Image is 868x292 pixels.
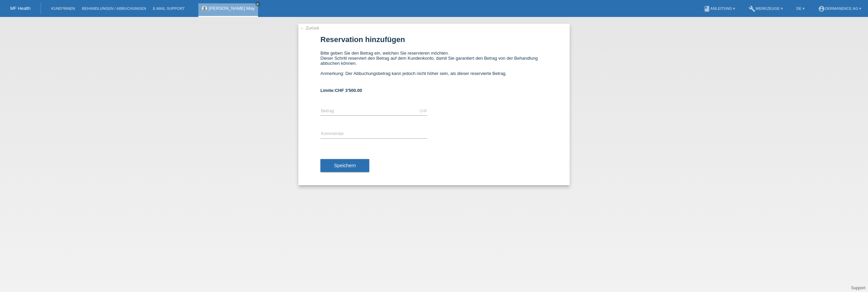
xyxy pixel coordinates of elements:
[320,88,362,93] b: Limite:
[745,6,786,11] a: buildWerkzeuge ▾
[320,51,548,81] div: Bitte geben Sie den Betrag ein, welchen Sie reservieren möchten. Dieser Schritt reserviert den Be...
[851,286,865,290] a: Support
[209,6,255,11] a: [PERSON_NAME] May
[419,109,427,113] div: CHF
[793,6,808,11] a: DE ▾
[335,88,362,93] span: CHF 3'500.00
[150,6,188,11] a: E-Mail Support
[256,2,259,6] i: close
[815,6,865,11] a: account_circleDermanence AG ▾
[300,25,319,31] a: ← Zurück
[700,6,738,11] a: bookAnleitung ▾
[704,5,710,12] i: book
[320,159,369,172] button: Speichern
[255,2,260,6] a: close
[10,6,31,11] a: MF Health
[334,163,356,168] span: Speichern
[320,35,548,44] h1: Reservation hinzufügen
[818,5,825,12] i: account_circle
[48,6,78,11] a: Kund*innen
[749,5,755,12] i: build
[78,6,150,11] a: Behandlungen / Abbuchungen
